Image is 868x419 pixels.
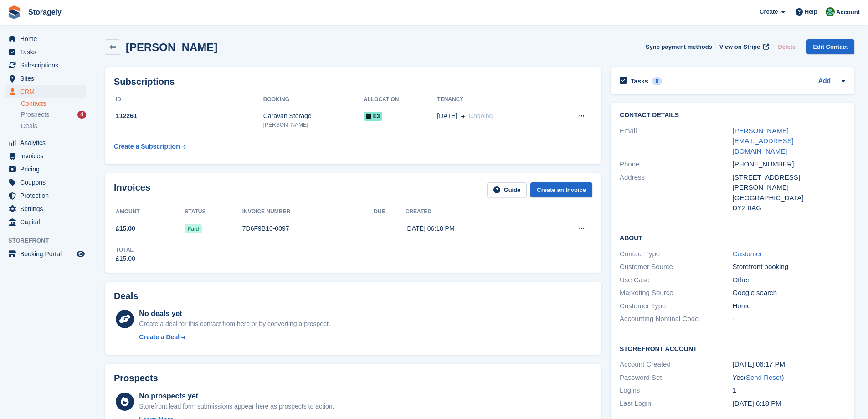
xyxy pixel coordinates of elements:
a: Prospects 4 [21,110,86,119]
span: Booking Portal [20,248,75,260]
a: menu [5,216,86,228]
div: Last Login [620,398,732,409]
a: Send Reset [746,373,781,381]
a: Preview store [75,248,86,259]
a: Create an Invoice [530,182,592,197]
a: Storagely [25,5,65,20]
span: Tasks [20,46,75,58]
th: Amount [114,205,185,219]
div: Google search [733,288,845,298]
div: Accounting Nominal Code [620,314,732,324]
div: Create a deal for this contact from here or by converting a prospect. [139,319,330,329]
div: Total [116,246,135,254]
h2: Contact Details [620,112,845,119]
span: Help [805,7,817,16]
th: Tenancy [437,93,553,107]
a: menu [5,136,86,149]
div: [PHONE_NUMBER] [733,159,845,170]
h2: Storefront Account [620,344,845,353]
div: 4 [77,111,86,119]
div: Create a Subscription [114,142,180,151]
h2: Tasks [631,77,648,85]
span: Home [20,32,75,45]
div: [GEOGRAPHIC_DATA] [733,193,845,203]
a: Customer [733,250,762,258]
div: [PERSON_NAME] [263,121,364,129]
span: Subscriptions [20,59,75,72]
span: Prospects [21,110,49,119]
div: [DATE] 06:18 PM [406,224,540,233]
button: Sync payment methods [646,39,712,54]
span: Deals [21,122,37,130]
div: Contact Type [620,249,732,259]
th: ID [114,93,263,107]
span: View on Stripe [719,42,760,52]
div: Home [733,301,845,311]
a: menu [5,163,86,176]
div: No prospects yet [139,391,334,402]
th: Invoice number [242,205,374,219]
span: ( ) [744,373,784,381]
div: - [733,314,845,324]
span: Create [760,7,778,16]
a: menu [5,32,86,45]
span: Pricing [20,163,75,176]
a: Contacts [21,99,86,108]
img: stora-icon-8386f47178a22dfd0bd8f6a31ec36ba5ce8667c1dd55bd0f319d3a0aa187defe.svg [7,5,21,19]
div: Address [620,172,732,213]
div: 112261 [114,111,263,121]
span: CRM [20,85,75,98]
span: [DATE] [437,111,457,121]
span: Paid [185,224,201,233]
a: Create a Deal [139,332,330,342]
div: 0 [652,77,663,85]
div: Storefront lead form submissions appear here as prospects to action. [139,402,334,411]
div: DY2 0AG [733,203,845,213]
div: No deals yet [139,308,330,319]
div: £15.00 [116,254,135,264]
span: Storefront [8,236,91,245]
span: Invoices [20,150,75,162]
a: menu [5,85,86,98]
span: Ongoing [468,112,493,119]
h2: [PERSON_NAME] [126,41,217,53]
a: menu [5,72,86,85]
a: Add [818,76,831,87]
div: Phone [620,159,732,170]
span: Account [836,8,860,17]
div: Create a Deal [139,332,180,342]
div: Customer Type [620,301,732,311]
h2: About [620,233,845,242]
a: menu [5,46,86,58]
span: Capital [20,216,75,228]
div: [DATE] 06:17 PM [733,359,845,370]
div: 1 [733,385,845,396]
a: menu [5,150,86,162]
h2: Subscriptions [114,77,592,87]
a: menu [5,176,86,189]
th: Due [374,205,405,219]
a: [PERSON_NAME][EMAIL_ADDRESS][DOMAIN_NAME] [733,127,794,155]
a: Guide [487,182,527,197]
span: Coupons [20,176,75,189]
a: menu [5,248,86,260]
th: Allocation [364,93,437,107]
th: Booking [263,93,364,107]
div: 7D6F9B10-0097 [242,224,374,233]
div: Other [733,275,845,285]
div: [PERSON_NAME] [733,182,845,193]
a: Create a Subscription [114,138,186,155]
th: Status [185,205,242,219]
div: [STREET_ADDRESS] [733,172,845,183]
span: Protection [20,189,75,202]
a: Deals [21,121,86,131]
div: Password Set [620,372,732,383]
h2: Invoices [114,182,150,197]
span: Settings [20,202,75,215]
h2: Prospects [114,373,158,383]
span: Sites [20,72,75,85]
div: Logins [620,385,732,396]
a: menu [5,59,86,72]
h2: Deals [114,291,138,301]
a: menu [5,189,86,202]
